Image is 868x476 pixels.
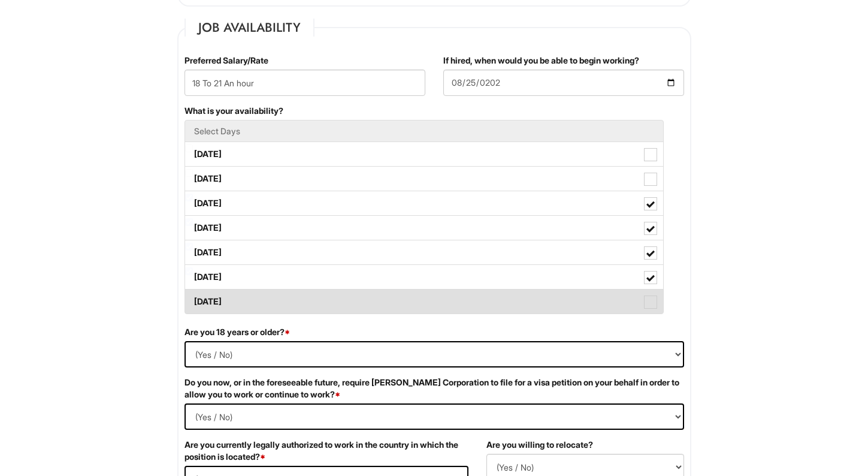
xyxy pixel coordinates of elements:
label: [DATE] [185,240,663,264]
label: What is your availability? [185,105,283,117]
label: Are you currently legally authorized to work in the country in which the position is located? [185,439,468,463]
label: [DATE] [185,265,663,289]
label: If hired, when would you be able to begin working? [443,55,639,67]
select: (Yes / No) [185,403,684,430]
label: [DATE] [185,216,663,240]
label: [DATE] [185,142,663,166]
h5: Select Days [194,126,654,135]
input: Preferred Salary/Rate [185,70,425,96]
label: Are you willing to relocate? [486,439,593,451]
select: (Yes / No) [185,341,684,367]
label: [DATE] [185,191,663,215]
legend: Job Availability [185,19,314,37]
label: [DATE] [185,167,663,191]
label: Do you now, or in the foreseeable future, require [PERSON_NAME] Corporation to file for a visa pe... [185,376,684,400]
label: Are you 18 years or older? [185,326,290,338]
label: [DATE] [185,290,663,314]
label: Preferred Salary/Rate [185,55,268,67]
